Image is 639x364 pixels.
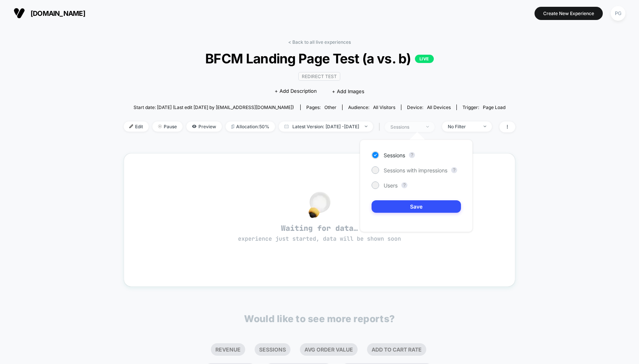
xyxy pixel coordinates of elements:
img: rebalance [231,124,234,129]
span: Sessions with impressions [384,167,447,174]
a: < Back to all live experiences [288,39,351,45]
span: [DOMAIN_NAME] [31,9,85,17]
button: ? [401,182,407,188]
span: Edit [124,121,149,132]
span: Users [384,182,398,189]
div: Audience: [348,104,395,110]
img: end [365,126,367,127]
p: Would like to see more reports? [244,313,395,324]
span: Redirect Test [298,72,340,81]
button: Save [372,200,461,213]
div: Pages: [306,104,336,110]
div: Trigger: [462,104,505,110]
li: Sessions [255,343,290,356]
li: Add To Cart Rate [367,343,426,356]
span: all devices [427,104,451,110]
span: All Visitors [373,104,395,110]
img: end [484,126,486,127]
img: no_data [309,192,330,218]
span: Device: [401,104,456,110]
span: + Add Description [275,88,317,95]
span: Sessions [384,152,405,158]
span: Allocation: 50% [226,121,275,132]
span: | [377,121,385,132]
img: edit [129,124,133,128]
span: Latest Version: [DATE] - [DATE] [279,121,373,132]
button: ? [409,152,415,158]
img: end [158,124,162,128]
li: Revenue [211,343,245,356]
button: ? [451,167,457,173]
p: LIVE [415,55,434,63]
div: PG [611,6,625,21]
span: Start date: [DATE] (Last edit [DATE] by [EMAIL_ADDRESS][DOMAIN_NAME]) [134,104,294,110]
button: PG [608,6,628,21]
li: Avg Order Value [300,343,358,356]
span: Waiting for data… [137,223,502,243]
span: other [324,104,336,110]
span: Pause [152,121,183,132]
span: Preview [186,121,222,132]
img: Visually logo [14,8,25,19]
button: Create New Experience [535,7,603,20]
span: experience just started, data will be shown soon [238,235,401,243]
div: No Filter [448,124,478,129]
img: calendar [284,124,289,128]
span: BFCM Landing Page Test (a vs. b) [143,51,496,66]
span: + Add Images [332,88,364,94]
button: [DOMAIN_NAME] [11,7,88,19]
div: sessions [390,124,421,130]
img: end [426,126,429,127]
span: Page Load [483,104,505,110]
